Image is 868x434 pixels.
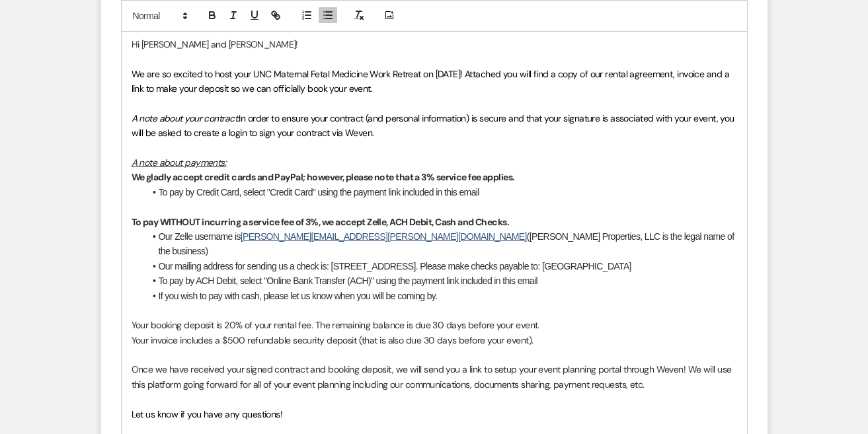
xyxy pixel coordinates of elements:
[132,112,239,124] em: A note about your contract:
[132,157,227,168] u: A note about payments:
[132,216,510,228] strong: To pay WITHOUT incurring a service fee of 3%, we accept Zelle, ACH Debit, Cash and Checks.
[241,231,527,242] a: [PERSON_NAME][EMAIL_ADDRESS][PERSON_NAME][DOMAIN_NAME]
[159,231,241,242] span: Our Zelle username is
[132,363,734,390] span: Once we have received your signed contract and booking deposit, we will send you a link to setup ...
[132,408,283,420] span: Let us know if you have any questions!
[132,68,732,94] span: We are so excited to host your UNC Maternal Fetal Medicine Work Retreat on [DATE]! Attached you w...
[132,37,737,52] p: Hi [PERSON_NAME] and [PERSON_NAME]!
[159,187,479,198] span: To pay by Credit Card, select "Credit Card" using the payment link included in this email
[159,291,438,301] span: If you wish to pay with cash, please let us know when you will be coming by.
[132,319,539,331] span: Your booking deposit is 20% of your rental fee. The remaining balance is due 30 days before your ...
[132,112,737,139] span: In order to ensure your contract (and personal information) is secure and that your signature is ...
[132,334,533,346] span: Your invoice includes a $500 refundable security deposit (that is also due 30 days before your ev...
[159,261,631,271] span: Our mailing address for sending us a check is: [STREET_ADDRESS]. Please make checks payable to: [...
[132,171,515,183] strong: We gladly accept credit cards and PayPal; however, please note that a 3% service fee applies.
[159,275,537,286] span: To pay by ACH Debit, select "Online Bank Transfer (ACH)" using the payment link included in this ...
